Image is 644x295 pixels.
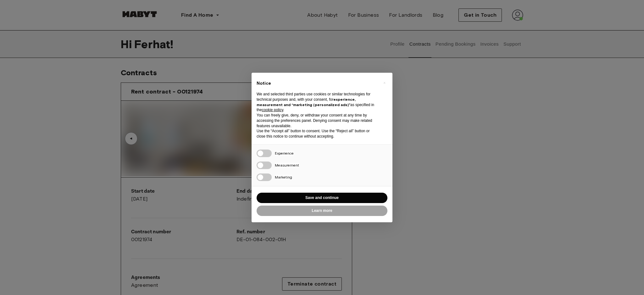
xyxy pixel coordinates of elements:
span: Experience [275,151,294,156]
button: Learn more [257,206,387,216]
p: You can freely give, deny, or withdraw your consent at any time by accessing the preferences pane... [257,113,377,128]
p: We and selected third parties use cookies or similar technologies for technical purposes and, wit... [257,92,377,113]
strong: experience, measurement and “marketing (personalized ads)” [257,97,356,107]
button: Close this notice [379,78,389,88]
span: Marketing [275,175,292,179]
span: × [383,79,386,87]
p: Use the “Accept all” button to consent. Use the “Reject all” button or close this notice to conti... [257,128,377,139]
h2: Notice [257,80,377,87]
button: Save and continue [257,193,387,203]
a: cookie policy [262,108,283,112]
span: Measurement [275,163,299,167]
